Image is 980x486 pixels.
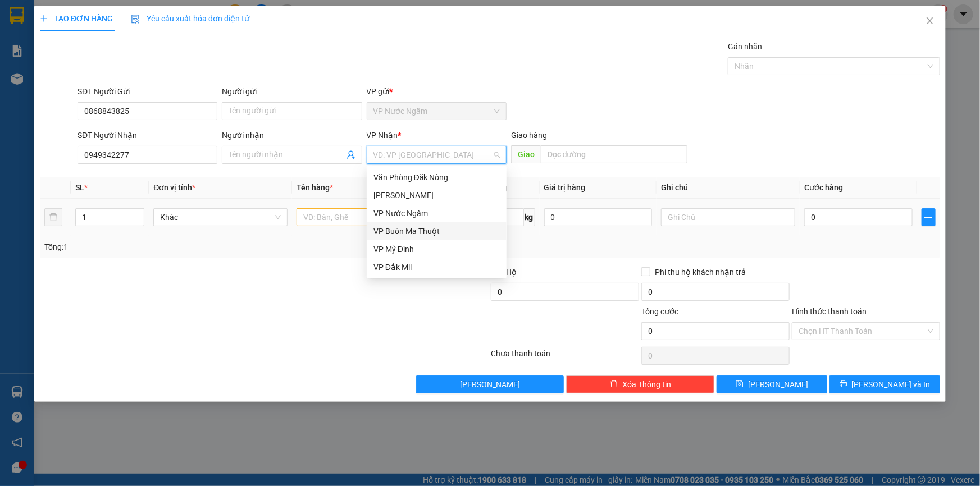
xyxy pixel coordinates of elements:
b: [DOMAIN_NAME] [150,9,271,27]
div: Tổng: 1 [44,241,379,253]
span: [PERSON_NAME] và In [852,378,931,391]
span: Giao hàng [511,131,547,140]
th: Ghi chú [657,177,800,199]
span: close [926,16,935,25]
div: VP Mỹ Đình [367,240,507,258]
span: Đơn vị tính [153,183,195,192]
b: Nhà xe Thiên Trung [45,9,101,77]
span: Giá trị hàng [544,183,586,192]
span: VP Nước Ngầm [373,103,500,120]
span: Yêu cầu xuất hóa đơn điện tử [131,14,249,23]
span: printer [840,380,847,389]
button: delete [44,208,62,226]
label: Hình thức thanh toán [792,307,867,316]
span: Xóa Thông tin [622,378,671,391]
span: Khác [160,209,281,226]
div: [PERSON_NAME] [373,189,500,201]
input: Dọc đường [541,145,687,163]
input: Ghi Chú [661,208,795,226]
h2: VP Nhận: VP Buôn Ma Thuột [59,80,271,151]
label: Gán nhãn [728,42,762,51]
span: user-add [347,150,355,159]
div: VP gửi [367,85,507,98]
button: deleteXóa Thông tin [566,375,714,393]
div: VP Nước Ngầm [367,204,507,222]
span: Tên hàng [297,183,333,192]
div: Người gửi [222,85,362,98]
button: printer[PERSON_NAME] và In [829,375,940,393]
img: logo.jpg [6,17,39,73]
span: [PERSON_NAME] [748,378,808,391]
div: SĐT Người Gửi [78,85,217,98]
div: Văn Phòng Đăk Nông [367,168,507,186]
div: VP Buôn Ma Thuột [367,222,507,240]
button: plus [922,208,936,226]
span: Giao [511,145,541,163]
input: VD: Bàn, Ghế [297,208,431,226]
button: [PERSON_NAME] [416,375,564,393]
div: Gia Lai [367,186,507,204]
div: Chưa thanh toán [490,347,641,367]
div: VP Mỹ Đình [373,243,500,255]
div: VP Đắk Mil [367,258,507,276]
div: SĐT Người Nhận [78,129,217,141]
h2: YV72UIHW [6,80,90,99]
span: plus [922,213,935,222]
span: Tổng cước [641,307,678,316]
div: VP Đắk Mil [373,261,500,273]
span: delete [610,380,618,389]
span: kg [524,208,535,226]
span: Phí thu hộ khách nhận trả [650,266,750,278]
button: save[PERSON_NAME] [717,375,827,393]
span: plus [40,15,48,22]
span: [PERSON_NAME] [460,378,520,391]
span: save [736,380,744,389]
div: Người nhận [222,129,362,141]
span: SL [75,183,84,192]
span: TẠO ĐƠN HÀNG [40,14,113,23]
input: 0 [544,208,653,226]
button: Close [914,6,946,37]
div: VP Buôn Ma Thuột [373,225,500,237]
span: VP Nhận [367,131,398,140]
div: VP Nước Ngầm [373,207,500,219]
span: Cước hàng [804,183,843,192]
img: icon [131,15,140,24]
div: Văn Phòng Đăk Nông [373,171,500,184]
